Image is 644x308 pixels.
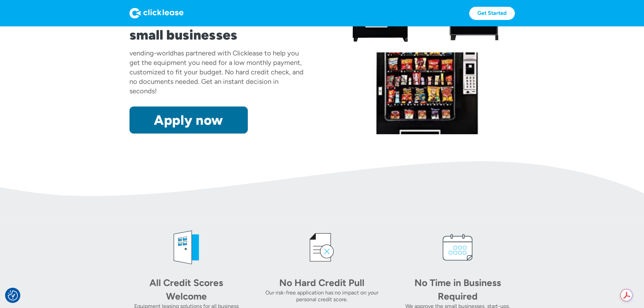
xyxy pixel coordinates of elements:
[129,49,304,95] div: has partnered with Clicklease to help you get the equipment you need for a low monthly payment, c...
[129,8,184,19] img: Logo
[469,7,515,20] a: Get Started
[8,290,18,301] img: Revisit consent button
[437,227,478,268] img: calendar icon
[129,49,174,57] div: vending-world
[8,290,18,301] button: Consent Preferences
[166,227,207,268] img: welcome icon
[410,276,505,303] div: No Time in Business Required
[302,227,342,268] img: credit icon
[265,289,379,303] div: Our risk-free application has no impact on your personal credit score.
[275,276,369,289] div: No Hard Credit Pull
[129,10,305,43] h1: Equipment leasing for small businesses
[129,106,248,134] a: Apply now
[139,276,234,303] div: All Credit Scores Welcome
